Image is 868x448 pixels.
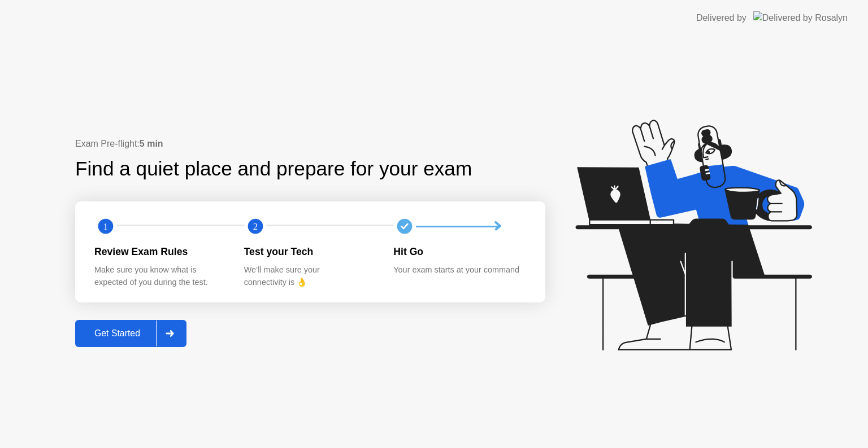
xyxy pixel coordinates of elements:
[753,11,848,24] img: Delivered by Rosalyn
[393,264,525,276] div: Your exam starts at your command
[244,244,376,259] div: Test your Tech
[140,139,163,148] b: 5 min
[253,221,258,232] text: 2
[94,264,226,288] div: Make sure you know what is expected of you during the test.
[75,320,186,347] button: Get Started
[75,154,474,184] div: Find a quiet place and prepare for your exam
[75,137,545,151] div: Exam Pre-flight:
[393,244,525,259] div: Hit Go
[244,264,376,288] div: We’ll make sure your connectivity is 👌
[94,244,226,259] div: Review Exam Rules
[103,221,108,232] text: 1
[696,11,747,25] div: Delivered by
[79,328,156,339] div: Get Started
